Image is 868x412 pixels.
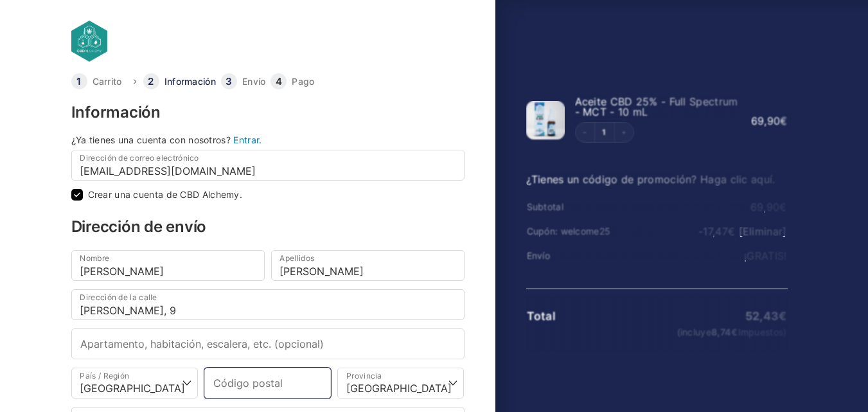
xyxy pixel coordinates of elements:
h3: Dirección de envío [71,219,465,235]
a: Entrar. [233,134,261,145]
h3: Información [71,105,465,120]
label: Crear una cuenta de CBD Alchemy. [88,190,243,199]
input: Nombre [71,250,265,281]
input: Apellidos [271,250,465,281]
input: Dirección de la calle [71,289,465,320]
input: Apartamento, habitación, escalera, etc. (opcional) [71,328,465,359]
a: Carrito [93,77,122,86]
a: Pago [292,77,314,86]
span: ¿Ya tienes una cuenta con nosotros? [71,134,231,145]
a: Información [164,77,216,86]
input: Código postal [204,368,331,399]
a: Envío [242,77,266,86]
input: Dirección de correo electrónico [71,150,465,181]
